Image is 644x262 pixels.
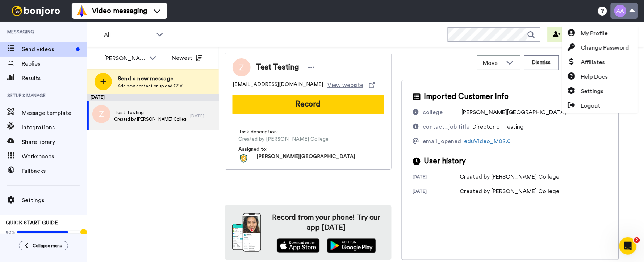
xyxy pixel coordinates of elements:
[277,238,320,253] img: appstore
[33,243,62,249] span: Collapse menu
[327,81,363,90] span: View website
[22,138,87,146] span: Share library
[22,74,87,83] span: Results
[619,237,637,255] iframe: Intercom live chat
[166,51,208,65] button: Newest
[233,95,384,114] button: Record
[268,212,384,233] h4: Record from your phone! Try our app [DATE]
[22,45,73,54] span: Send videos
[238,136,329,143] span: Created by [PERSON_NAME] College
[548,27,583,42] button: Invite
[256,153,355,164] span: [PERSON_NAME][GEOGRAPHIC_DATA]
[9,6,63,16] img: bj-logo-header-white.svg
[19,241,68,250] button: Collapse menu
[473,124,524,130] span: Director of Testing
[22,167,87,175] span: Fallbacks
[232,213,261,252] img: download
[6,220,58,225] span: QUICK START GUIDE
[581,87,603,96] span: Settings
[76,5,88,17] img: vm-color.svg
[524,55,559,70] button: Dismiss
[104,30,152,39] span: All
[423,122,470,131] div: contact_job title
[6,229,15,235] span: 80%
[581,101,601,110] span: Logout
[327,81,375,90] a: View website
[92,105,110,123] img: z.png
[581,29,608,38] span: My Profile
[423,108,443,117] div: college
[327,238,376,253] img: playstore
[233,81,323,90] span: [EMAIL_ADDRESS][DOMAIN_NAME]
[104,54,146,63] div: [PERSON_NAME][GEOGRAPHIC_DATA]
[22,196,87,205] span: Settings
[483,59,503,67] span: Move
[238,146,289,153] span: Assigned to:
[562,70,638,84] a: Help Docs
[460,172,560,181] div: Created by [PERSON_NAME] College
[256,62,299,73] span: Test Testing
[114,116,187,122] span: Created by [PERSON_NAME] College
[462,109,566,115] span: [PERSON_NAME][GEOGRAPHIC_DATA]
[114,109,187,116] span: Test Testing
[423,137,461,146] div: email_opened
[238,153,249,164] img: b751feff-7ca6-4040-9a6e-dc3c3a2fdb29-1712866687.jpg
[562,55,638,70] a: Affiliates
[562,84,638,99] a: Settings
[190,113,216,119] div: [DATE]
[562,99,638,113] a: Logout
[80,229,87,236] div: Tooltip anchor
[118,83,183,89] span: Add new contact or upload CSV
[413,188,460,196] div: [DATE]
[581,43,629,52] span: Change Password
[562,41,638,55] a: Change Password
[460,187,560,196] div: Created by [PERSON_NAME] College
[413,174,460,181] div: [DATE]
[22,152,87,161] span: Workspaces
[22,123,87,132] span: Integrations
[464,138,511,144] a: eduVideo_M02.0
[92,6,147,16] span: Video messaging
[238,128,289,136] span: Task description :
[22,109,87,117] span: Message template
[581,58,605,67] span: Affiliates
[22,59,87,68] span: Replies
[87,94,219,101] div: [DATE]
[562,26,638,41] a: My Profile
[118,74,183,83] span: Send a new message
[424,156,466,167] span: User history
[424,91,509,102] span: Imported Customer Info
[233,58,251,76] img: Image of Test Testing
[634,237,640,243] span: 2
[581,72,608,81] span: Help Docs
